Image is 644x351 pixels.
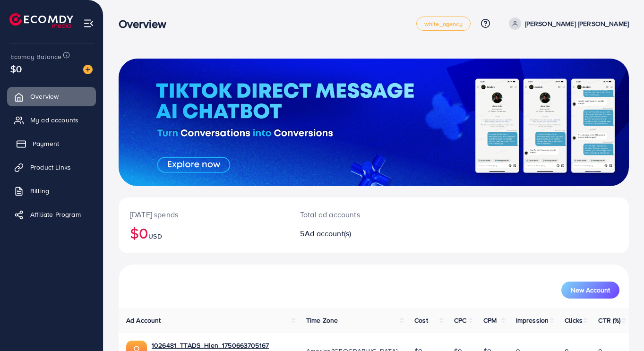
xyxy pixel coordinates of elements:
a: Product Links [7,158,96,177]
span: Clicks [565,316,583,325]
img: logo [9,13,73,28]
img: menu [83,18,94,29]
span: Overview [30,92,59,101]
span: $0 [10,62,22,76]
span: CTR (%) [598,316,620,325]
a: My ad accounts [7,111,96,129]
a: Billing [7,181,96,200]
p: Total ad accounts [300,209,405,220]
span: white_agency [424,21,463,27]
span: Impression [516,316,549,325]
a: 1026481_TTADS_Hien_1750663705167 [152,341,269,350]
span: Time Zone [306,316,338,325]
h3: Overview [119,17,174,31]
p: [DATE] spends [130,209,277,220]
a: Overview [7,87,96,106]
a: Affiliate Program [7,205,96,224]
button: New Account [561,282,619,299]
iframe: Chat [604,308,637,344]
a: white_agency [416,17,471,31]
span: Product Links [30,163,71,172]
span: Billing [30,186,49,196]
span: CPC [454,316,466,325]
h2: 5 [300,229,405,238]
span: Payment [33,139,59,148]
span: Ecomdy Balance [10,52,61,61]
span: Ad Account [126,316,161,325]
a: Payment [7,134,96,153]
p: [PERSON_NAME] [PERSON_NAME] [525,18,629,29]
a: [PERSON_NAME] [PERSON_NAME] [505,17,629,30]
span: CPM [483,316,497,325]
span: Ad account(s) [305,228,351,239]
span: USD [148,231,162,241]
h2: $0 [130,224,277,242]
span: My ad accounts [30,115,78,125]
img: image [83,65,93,74]
span: Affiliate Program [30,210,81,219]
span: Cost [414,316,428,325]
span: New Account [571,287,610,293]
